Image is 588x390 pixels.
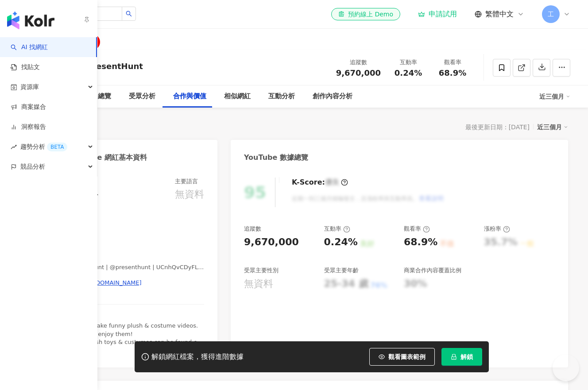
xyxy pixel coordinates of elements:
[175,188,204,201] div: 無資料
[439,69,466,77] span: 68.9%
[336,68,381,77] span: 9,670,000
[69,322,203,353] span: Hey :) I make funny plush & costume videos. Hope you enjoy them! Same plush toys & custumes can b...
[539,89,570,104] div: 近三個月
[69,279,204,287] a: [URL][DOMAIN_NAME]
[537,121,568,133] div: 近三個月
[395,69,422,77] span: 0.24%
[244,153,308,162] div: YouTube 數據總覽
[388,353,426,360] span: 觀看圖表範例
[331,8,400,20] a: 預約線上 Demo
[404,266,461,274] div: 商業合作內容覆蓋比例
[451,354,457,360] span: lock
[11,103,46,112] a: 商案媒合
[460,353,473,360] span: 解鎖
[11,63,40,72] a: 找貼文
[313,91,352,102] div: 創作內容分析
[98,91,111,102] div: 總覽
[11,144,17,150] span: rise
[69,263,204,271] span: PresentHunt | @presenthunt | UCnhQvCDyFLRTyhHwqI2pAAA
[151,352,244,362] div: 解鎖網紅檔案，獲得進階數據
[485,9,514,19] span: 繁體中文
[404,225,430,233] div: 觀看率
[173,91,206,102] div: 合作與價值
[11,43,48,52] a: searchAI 找網紅
[224,91,251,102] div: 相似網紅
[404,236,437,249] div: 68.9%
[244,266,279,274] div: 受眾主要性別
[465,124,530,131] div: 最後更新日期：[DATE]
[292,178,348,187] div: K-Score :
[20,157,45,177] span: 競品分析
[126,11,132,17] span: search
[336,58,381,67] div: 追蹤數
[175,178,198,185] div: 主要語言
[324,225,350,233] div: 互動率
[391,58,425,67] div: 互動率
[369,348,435,366] button: 觀看圖表範例
[268,91,295,102] div: 互動分析
[20,77,39,97] span: 資源庫
[69,153,147,162] div: YouTube 網紅基本資料
[129,91,155,102] div: 受眾分析
[11,123,46,131] a: 洞察報告
[244,225,261,233] div: 追蹤數
[418,10,457,19] a: 申請試用
[324,266,359,274] div: 受眾主要年齡
[441,348,482,366] button: 解鎖
[244,277,273,291] div: 無資料
[548,9,554,19] span: 工
[244,236,299,249] div: 9,670,000
[338,10,393,19] div: 預約線上 Demo
[7,12,54,29] img: logo
[324,236,358,249] div: 0.24%
[484,225,510,233] div: 漲粉率
[47,143,67,151] div: BETA
[69,226,204,234] span: 無
[77,279,142,287] div: [URL][DOMAIN_NAME]
[20,137,67,157] span: 趨勢分析
[86,61,143,72] div: PresentHunt
[436,58,469,67] div: 觀看率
